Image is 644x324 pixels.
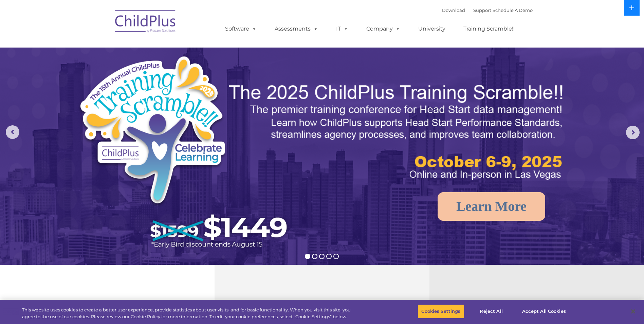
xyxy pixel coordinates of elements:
a: Training Scramble!! [457,22,521,36]
a: Company [360,22,407,36]
font: | [442,7,533,13]
div: This website uses cookies to create a better user experience, provide statistics about user visit... [22,307,354,320]
span: Last name [94,45,115,50]
a: Download [442,7,465,13]
a: University [411,22,452,36]
a: Assessments [268,22,325,36]
button: Reject All [470,304,513,319]
button: Close [626,304,641,319]
a: Software [218,22,263,36]
button: Cookies Settings [418,304,464,319]
img: ChildPlus by Procare Solutions [112,5,180,39]
a: IT [329,22,355,36]
a: Schedule A Demo [493,7,533,13]
button: Accept All Cookies [518,304,570,319]
a: Learn More [438,192,545,221]
span: Phone number [94,73,123,78]
a: Support [473,7,491,13]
